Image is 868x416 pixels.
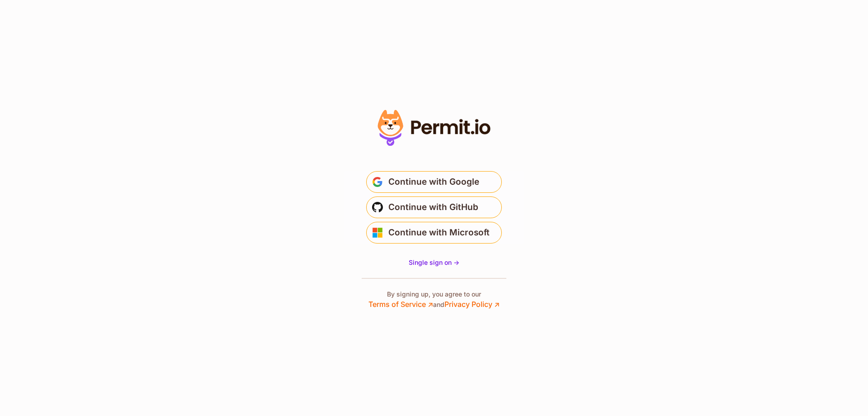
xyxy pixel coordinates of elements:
a: Single sign on -> [409,258,459,267]
span: Single sign on -> [409,258,459,266]
button: Continue with GitHub [366,196,502,218]
button: Continue with Microsoft [366,222,502,244]
a: Terms of Service ↗ [368,300,433,309]
button: Continue with Google [366,171,502,193]
span: Continue with Microsoft [388,225,490,240]
p: By signing up, you agree to our and [368,290,500,310]
span: Continue with GitHub [388,200,478,215]
a: Privacy Policy ↗ [444,300,500,309]
span: Continue with Google [388,175,479,189]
